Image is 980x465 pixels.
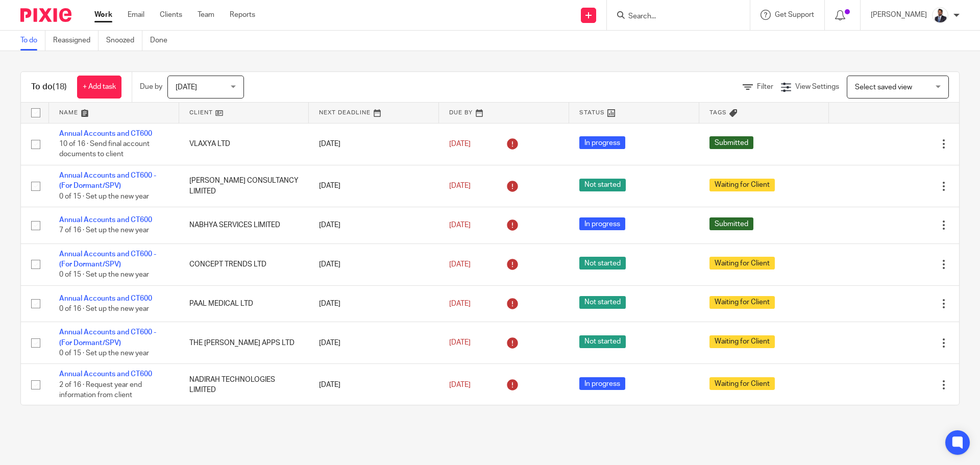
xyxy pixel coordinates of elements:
[757,83,773,90] span: Filter
[59,305,149,312] span: 0 of 16 · Set up the new year
[449,182,471,189] span: [DATE]
[59,350,149,357] span: 0 of 15 · Set up the new year
[94,10,112,20] a: Work
[179,285,309,322] td: PAAL MEDICAL LTD
[579,179,626,191] span: Not started
[20,31,45,51] a: To do
[709,110,727,115] span: Tags
[179,364,309,406] td: NADIRAH TECHNOLOGIES LIMITED
[59,329,156,346] a: Annual Accounts and CT600 - (For Dormant/SPV)
[709,257,775,270] span: Waiting for Client
[795,83,839,90] span: View Settings
[59,172,156,189] a: Annual Accounts and CT600 - (For Dormant/SPV)
[179,165,309,207] td: [PERSON_NAME] CONSULTANCY LIMITED
[309,165,439,207] td: [DATE]
[709,296,775,309] span: Waiting for Client
[579,217,625,230] span: In progress
[179,207,309,243] td: NABHYA SERVICES LIMITED
[309,285,439,322] td: [DATE]
[53,31,99,51] a: Reassigned
[59,130,152,137] a: Annual Accounts and CT600
[198,10,214,20] a: Team
[309,123,439,165] td: [DATE]
[309,243,439,285] td: [DATE]
[160,10,182,20] a: Clients
[59,371,152,378] a: Annual Accounts and CT600
[309,322,439,364] td: [DATE]
[709,179,775,191] span: Waiting for Client
[449,222,471,229] span: [DATE]
[59,193,149,200] span: 0 of 15 · Set up the new year
[59,295,152,302] a: Annual Accounts and CT600
[449,300,471,307] span: [DATE]
[106,31,142,51] a: Snoozed
[128,10,144,20] a: Email
[59,216,152,224] a: Annual Accounts and CT600
[150,31,175,51] a: Done
[709,335,775,348] span: Waiting for Client
[59,227,149,234] span: 7 of 16 · Set up the new year
[775,11,814,18] span: Get Support
[449,381,471,388] span: [DATE]
[230,10,255,20] a: Reports
[59,381,142,399] span: 2 of 16 · Request year end information from client
[871,10,927,20] p: [PERSON_NAME]
[855,84,912,91] span: Select saved view
[59,251,156,268] a: Annual Accounts and CT600 - (For Dormant/SPV)
[449,339,471,347] span: [DATE]
[179,322,309,364] td: THE [PERSON_NAME] APPS LTD
[140,82,162,92] p: Due by
[309,207,439,243] td: [DATE]
[709,217,753,230] span: Submitted
[579,257,626,270] span: Not started
[627,12,719,21] input: Search
[709,377,775,390] span: Waiting for Client
[176,84,197,91] span: [DATE]
[309,364,439,406] td: [DATE]
[77,76,121,99] a: + Add task
[31,82,67,92] h1: To do
[53,83,67,91] span: (18)
[449,261,471,268] span: [DATE]
[579,136,625,149] span: In progress
[179,123,309,165] td: VLAXYA LTD
[579,377,625,390] span: In progress
[709,136,753,149] span: Submitted
[59,271,149,278] span: 0 of 15 · Set up the new year
[179,243,309,285] td: CONCEPT TRENDS LTD
[579,296,626,309] span: Not started
[20,8,71,22] img: Pixie
[932,7,948,23] img: _MG_2399_1.jpg
[449,140,471,148] span: [DATE]
[579,335,626,348] span: Not started
[59,140,150,158] span: 10 of 16 · Send final account documents to client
